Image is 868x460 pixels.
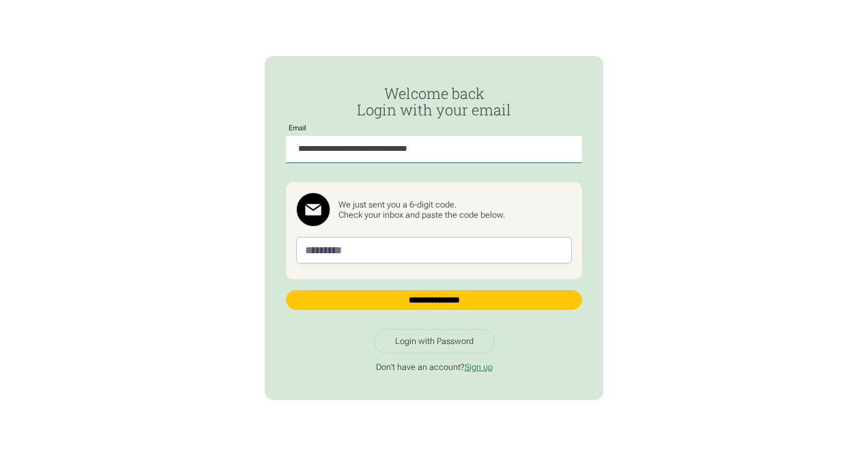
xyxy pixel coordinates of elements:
form: Passwordless Login [286,85,583,320]
p: Don't have an account? [286,362,583,373]
a: Sign up [465,362,493,372]
div: Login with Password [395,336,474,347]
div: We just sent you a 6-digit code. Check your inbox and paste the code below. [338,199,505,220]
h2: Welcome back Login with your email [286,85,583,118]
label: Email [286,124,310,132]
